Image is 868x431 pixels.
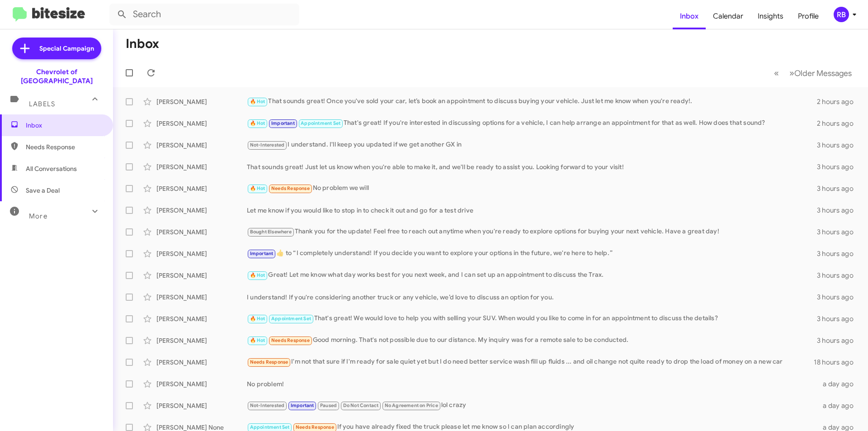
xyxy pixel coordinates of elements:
span: Older Messages [794,68,852,78]
div: 2 hours ago [817,97,861,106]
span: Inbox [26,121,103,130]
span: Paused [320,403,337,408]
div: Great! Let me know what day works best for you next week, and I can set up an appointment to disc... [247,270,817,280]
div: 3 hours ago [817,206,861,215]
div: [PERSON_NAME] [156,119,247,128]
div: Thank you for the update! Feel free to reach out anytime when you're ready to explore options for... [247,227,817,237]
span: Appointment Set [250,424,290,430]
div: 3 hours ago [817,184,861,193]
button: Next [784,64,857,82]
h1: Inbox [126,37,159,51]
div: [PERSON_NAME] [156,401,247,410]
input: Search [109,4,299,25]
span: Needs Response [271,185,310,191]
div: [PERSON_NAME] [156,249,247,258]
span: Needs Response [271,337,310,343]
div: [PERSON_NAME] [156,184,247,193]
div: 2 hours ago [817,119,861,128]
div: 18 hours ago [814,358,861,367]
span: Not-Interested [250,142,285,148]
div: RB [834,7,849,22]
div: 3 hours ago [817,249,861,258]
div: 3 hours ago [817,314,861,323]
div: That sounds great! Once you've sold your car, let’s book an appointment to discuss buying your ve... [247,96,817,107]
span: 🔥 Hot [250,185,265,191]
div: That's great! If you're interested in discussing options for a vehicle, I can help arrange an app... [247,118,817,128]
a: Calendar [706,3,750,29]
span: Needs Response [250,359,288,365]
div: That sounds great! Just let us know when you're able to make it, and we'll be ready to assist you... [247,162,817,171]
div: [PERSON_NAME] [156,97,247,106]
span: More [29,212,47,220]
div: 3 hours ago [817,227,861,237]
div: [PERSON_NAME] [156,336,247,345]
span: Appointment Set [271,316,311,322]
div: lol crazy [247,400,817,411]
span: « [774,67,779,79]
span: Not-Interested [250,403,285,408]
span: 🔥 Hot [250,337,265,343]
div: [PERSON_NAME] [156,227,247,237]
div: a day ago [817,401,861,410]
span: Needs Response [296,424,334,430]
div: 3 hours ago [817,271,861,280]
span: All Conversations [26,164,77,173]
span: 🔥 Hot [250,316,265,322]
div: I understand. I'll keep you updated if we get another GX in [247,140,817,150]
span: Labels [29,100,55,108]
span: Special Campaign [39,44,94,53]
div: ​👍​ to “ I completely understand! If you decide you want to explore your options in the future, w... [247,248,817,259]
div: [PERSON_NAME] [156,314,247,323]
a: Special Campaign [12,38,101,59]
div: [PERSON_NAME] [156,141,247,150]
div: 3 hours ago [817,141,861,150]
div: That's great! We would love to help you with selling your SUV. When would you like to come in for... [247,313,817,324]
div: [PERSON_NAME] [156,293,247,302]
div: I'm not that sure if I'm ready for sale quiet yet but I do need better service wash fill up fluid... [247,357,814,367]
div: [PERSON_NAME] [156,358,247,367]
div: I understand! If you're considering another truck or any vehicle, we’d love to discuss an option ... [247,293,817,302]
span: Important [291,403,314,408]
div: [PERSON_NAME] [156,206,247,215]
span: Bought Elsewhere [250,229,292,235]
button: Previous [769,64,784,82]
span: 🔥 Hot [250,272,265,278]
span: Important [271,120,295,126]
span: Needs Response [26,142,103,152]
div: No problem! [247,379,817,388]
button: RB [826,7,858,22]
div: Good morning. That's not possible due to our distance. My inquiry was for a remote sale to be con... [247,335,817,346]
a: Insights [750,3,791,29]
span: 🔥 Hot [250,120,265,126]
a: Inbox [673,3,706,29]
div: Let me know if you would like to stop in to check it out and go for a test drive [247,206,817,215]
a: Profile [791,3,826,29]
span: Save a Deal [26,186,60,195]
span: » [789,67,794,79]
div: [PERSON_NAME] [156,379,247,388]
div: 3 hours ago [817,336,861,345]
span: No Agreement on Price [385,403,438,408]
span: 🔥 Hot [250,99,265,104]
div: [PERSON_NAME] [156,162,247,171]
nav: Page navigation example [769,64,857,82]
div: 3 hours ago [817,293,861,302]
span: Important [250,251,274,256]
span: Appointment Set [301,120,340,126]
div: a day ago [817,379,861,388]
div: [PERSON_NAME] [156,271,247,280]
div: 3 hours ago [817,162,861,171]
div: No problem we will [247,183,817,194]
span: Do Not Contact [343,403,379,408]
